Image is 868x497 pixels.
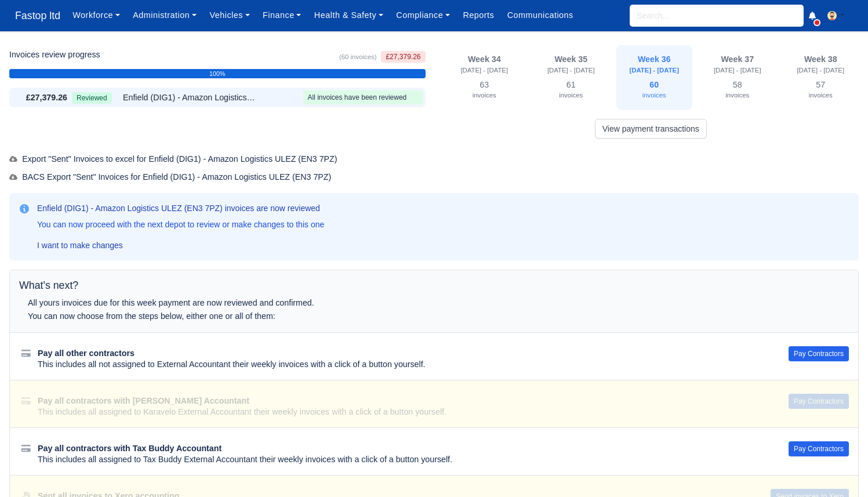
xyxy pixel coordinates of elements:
[789,346,849,361] button: Pay Contractors
[32,236,128,255] a: I want to make changes
[706,55,769,65] div: Week 37
[12,91,67,104] div: £27,379.26
[790,78,852,103] div: 57
[595,119,707,139] a: View payment transactions
[725,92,749,99] small: invoices
[308,4,390,27] a: Health & Safety
[450,55,520,65] div: Week 34
[789,441,849,456] button: Pay Contractors
[38,443,761,455] div: Pay all contractors with Tax Buddy Accountant
[547,67,595,74] small: [DATE] - [DATE]
[809,92,833,99] small: invoices
[390,4,456,27] a: Compliance
[203,4,256,27] a: Vehicles
[642,92,666,99] small: invoices
[37,219,324,230] p: You can now proceed with the next depot to review or make changes to this one
[381,51,425,63] span: £27,379.26
[28,310,633,323] div: You can now choose from the steps below, either one or all of them:
[623,55,686,65] div: Week 36
[9,50,100,60] h6: Invoices review progress
[339,53,376,60] small: (60 invoices)
[630,5,804,27] input: Search...
[540,55,602,65] div: Week 35
[308,93,407,101] span: All invoices have been reviewed
[790,55,852,65] div: Week 38
[450,78,520,103] div: 63
[797,67,844,74] small: [DATE] - [DATE]
[38,359,761,371] div: This includes all not assigned to External Accountant their weekly invoices with a click of a but...
[9,154,337,164] span: Export "Sent" Invoices to excel for Enfield (DIG1) - Amazon Logistics ULEZ (EN3 7PZ)
[630,67,680,74] small: [DATE] - [DATE]
[540,78,602,103] div: 61
[500,4,580,27] a: Communications
[9,172,331,182] span: BACS Export "Sent" Invoices for Enfield (DIG1) - Amazon Logistics ULEZ (EN3 7PZ)
[19,280,849,292] h5: What's next?
[473,92,496,99] small: invoices
[123,91,256,104] span: Enfield (DIG1) - Amazon Logistics ULEZ (EN3 7PZ)
[714,67,761,74] small: [DATE] - [DATE]
[256,4,308,27] a: Finance
[126,4,203,27] a: Administration
[623,78,686,103] div: 60
[38,348,761,360] div: Pay all other contractors
[66,4,126,27] a: Workforce
[9,5,66,27] a: Fastop ltd
[37,202,324,214] h3: Enfield (DIG1) - Amazon Logistics ULEZ (EN3 7PZ) invoices are now reviewed
[456,4,500,27] a: Reports
[72,92,112,104] span: Reviewed
[460,67,508,74] small: [DATE] - [DATE]
[706,78,769,103] div: 58
[38,454,761,466] div: This includes all assigned to Tax Buddy External Accountant their weekly invoices with a click of...
[9,69,426,78] div: 100%
[559,92,583,99] small: invoices
[28,296,633,310] div: All yours invoices due for this week payment are now reviewed and confirmed.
